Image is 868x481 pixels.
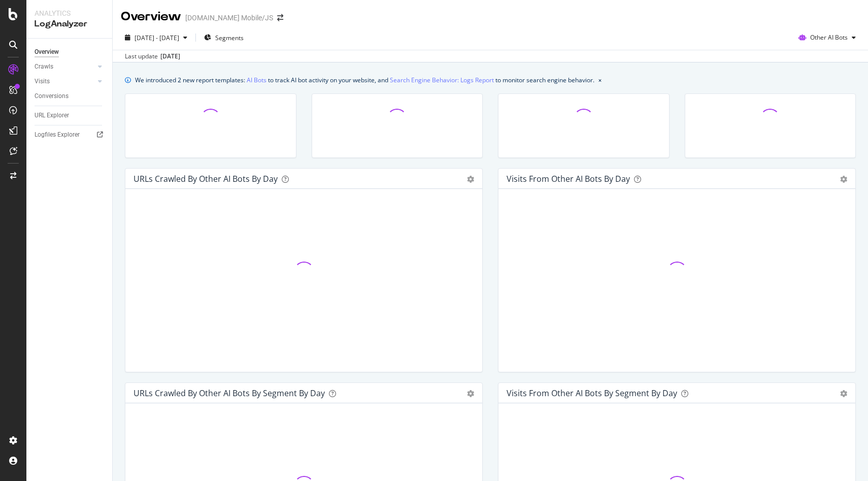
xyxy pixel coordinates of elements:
a: Conversions [35,91,105,102]
span: [DATE] - [DATE] [135,34,179,42]
a: Search Engine Behavior: Logs Report [390,75,494,85]
span: Other AI Bots [810,33,848,42]
div: LogAnalyzer [35,18,104,30]
div: URLs Crawled by Other AI Bots By Segment By Day [133,388,325,398]
div: info banner [125,75,856,85]
div: gear [467,176,474,183]
div: [DATE] [160,52,180,61]
button: close banner [596,73,604,87]
div: Conversions [35,91,69,102]
div: arrow-right-arrow-left [277,14,283,21]
div: Overview [35,47,59,57]
button: Segments [200,29,248,46]
a: AI Bots [247,75,266,85]
div: gear [840,390,847,397]
div: Visits from Other AI Bots by day [507,174,630,184]
div: Logfiles Explorer [35,130,80,140]
div: Overview [121,8,181,25]
a: Logfiles Explorer [35,130,105,140]
button: Other AI Bots [794,29,860,46]
div: Analytics [35,8,104,18]
span: Segments [215,34,244,42]
div: gear [840,176,847,183]
a: URL Explorer [35,110,105,121]
div: Visits from Other AI Bots By Segment By Day [507,388,677,398]
div: Visits [35,76,50,87]
a: Overview [35,47,105,57]
div: [DOMAIN_NAME] Mobile/JS [185,13,273,23]
button: [DATE] - [DATE] [121,29,191,46]
div: Crawls [35,61,53,72]
a: Crawls [35,61,95,72]
div: URL Explorer [35,110,69,121]
div: gear [467,390,474,397]
div: Last update [125,52,180,61]
a: Visits [35,76,95,87]
div: We introduced 2 new report templates: to track AI bot activity on your website, and to monitor se... [135,75,594,85]
div: URLs Crawled by Other AI Bots by day [133,174,278,184]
